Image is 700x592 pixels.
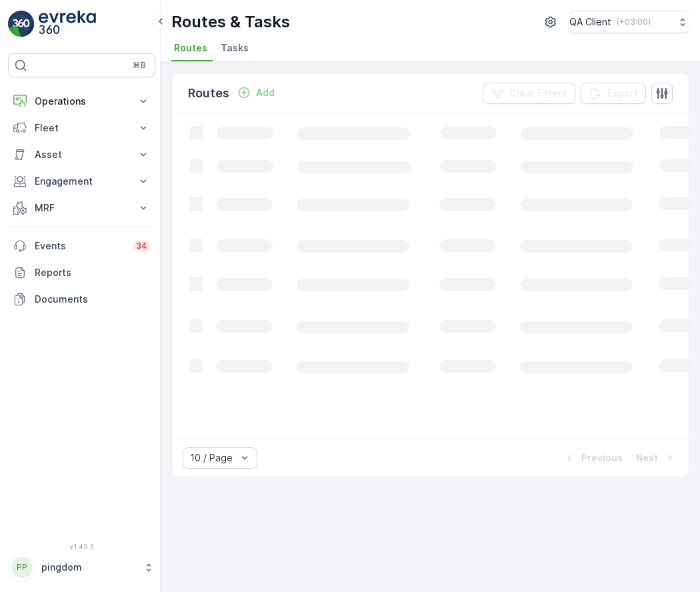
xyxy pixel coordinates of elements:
p: Clear Filters [509,87,567,100]
p: pingdom [41,561,137,574]
button: PPpingdom [8,553,155,581]
button: MRF [8,195,155,221]
span: v 1.49.3 [8,543,155,551]
button: Engagement [8,168,155,195]
button: Fleet [8,115,155,141]
p: Asset [35,148,129,161]
p: ( +03:00 ) [617,17,651,27]
p: QA Client [569,15,611,29]
p: Engagement [35,175,129,188]
p: Documents [35,293,150,306]
img: logo [8,11,35,37]
a: Documents [8,286,155,313]
button: Operations [8,88,155,115]
p: Add [256,86,275,99]
img: logo_light-DOdMpM7g.png [39,11,96,37]
p: Routes [188,84,229,103]
a: Events34 [8,233,155,259]
p: Next [636,451,658,465]
button: Clear Filters [483,83,575,104]
button: Previous [561,450,624,466]
p: Reports [35,266,150,279]
p: ⌘B [133,60,146,71]
button: Add [232,85,280,101]
p: Events [35,239,125,253]
div: PP [11,557,33,578]
span: Routes [174,41,207,55]
p: Operations [35,95,129,108]
p: MRF [35,201,129,215]
span: Tasks [221,41,249,55]
button: QA Client(+03:00) [569,11,689,33]
p: Fleet [35,121,129,135]
button: Next [635,450,678,466]
button: Export [581,83,646,104]
p: Previous [581,451,623,465]
p: Export [607,87,638,100]
p: Routes & Tasks [171,11,290,33]
button: Asset [8,141,155,168]
p: 34 [136,241,147,251]
a: Reports [8,259,155,286]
